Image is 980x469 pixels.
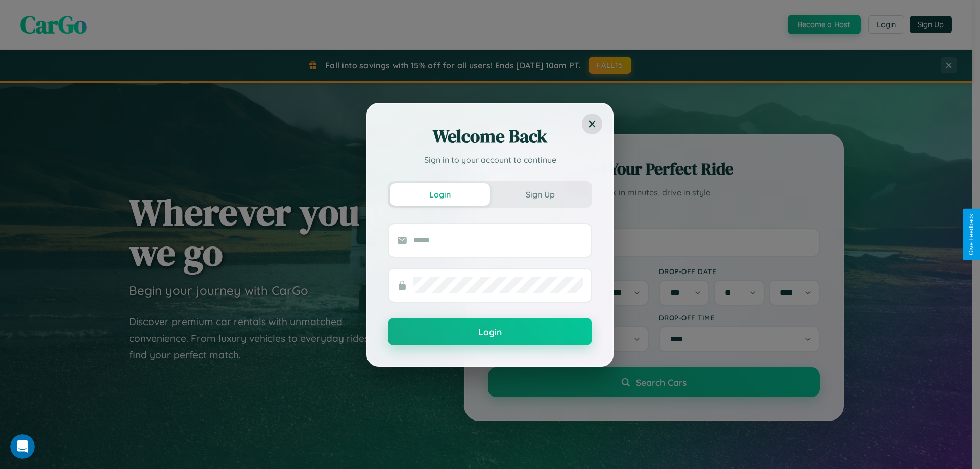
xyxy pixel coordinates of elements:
[388,124,592,149] h2: Welcome Back
[968,214,975,255] div: Give Feedback
[388,318,592,345] button: Login
[490,183,590,206] button: Sign Up
[388,154,592,166] p: Sign in to your account to continue
[10,434,35,459] iframe: Intercom live chat
[390,183,490,206] button: Login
